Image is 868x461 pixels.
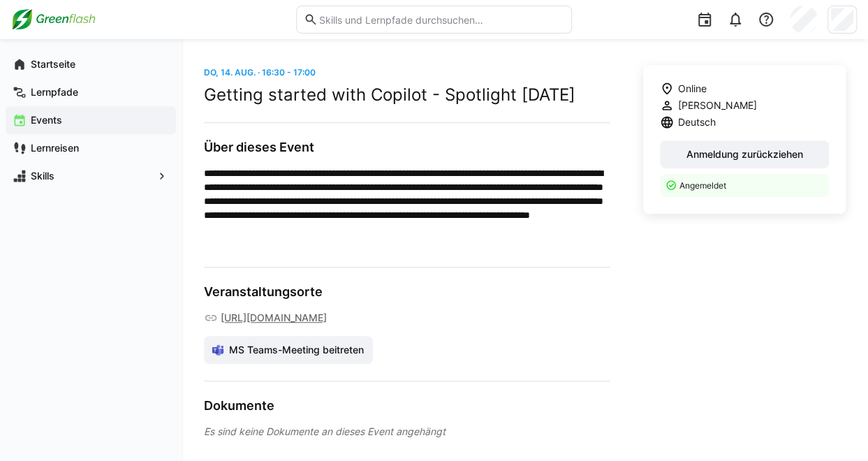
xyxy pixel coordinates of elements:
div: Es sind keine Dokumente an dieses Event angehängt [204,425,610,439]
h3: Über dieses Event [204,140,610,155]
a: MS Teams-Meeting beitreten [204,336,373,364]
span: Anmeldung zurückziehen [684,147,804,161]
h3: Dokumente [204,398,610,414]
button: Anmeldung zurückziehen [660,140,829,168]
span: MS Teams-Meeting beitreten [227,343,366,357]
span: Online [678,82,707,96]
p: Angemeldet [679,180,821,191]
span: Deutsch [678,115,716,129]
span: [PERSON_NAME] [678,98,757,112]
a: [URL][DOMAIN_NAME] [221,311,327,325]
h3: Veranstaltungsorte [204,284,610,300]
h2: Getting started with Copilot - Spotlight [DATE] [204,85,610,105]
input: Skills und Lernpfade durchsuchen… [318,13,564,26]
span: Do, 14. Aug. · 16:30 - 17:00 [204,67,316,78]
